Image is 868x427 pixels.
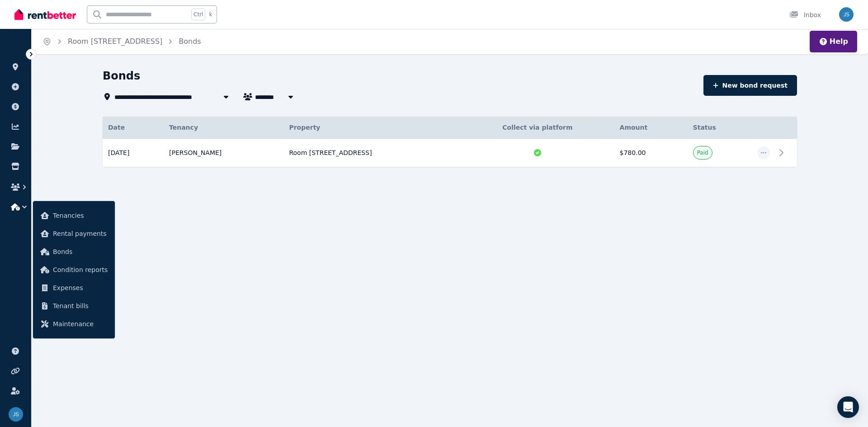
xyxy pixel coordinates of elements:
[837,396,859,418] div: Open Intercom Messenger
[53,319,108,329] span: Maintenance
[37,279,111,297] a: Expenses
[819,36,848,47] button: Help
[108,148,129,157] span: [DATE]
[164,139,283,167] td: [PERSON_NAME]
[789,10,821,19] div: Inbox
[37,315,111,333] a: Maintenance
[703,75,797,96] button: New bond request
[461,117,614,139] th: Collect via platform
[37,261,111,279] a: Condition reports
[53,246,108,257] span: Bonds
[53,300,108,311] span: Tenant bills
[68,37,162,46] a: Room [STREET_ADDRESS]
[209,11,212,18] span: k
[688,117,752,139] th: Status
[37,243,111,261] a: Bonds
[103,69,140,83] h1: Bonds
[614,117,688,139] th: Amount
[283,117,461,139] th: Property
[37,297,111,315] a: Tenant bills
[37,225,111,243] a: Rental payments
[164,117,283,139] th: Tenancy
[191,9,205,20] span: Ctrl
[108,123,125,132] span: Date
[9,407,23,422] img: Jethro Stokes
[37,206,111,225] a: Tenancies
[179,36,201,47] span: Bonds
[53,228,108,239] span: Rental payments
[839,7,854,22] img: Jethro Stokes
[14,8,76,21] img: RentBetter
[32,29,212,54] nav: Breadcrumb
[53,282,108,293] span: Expenses
[283,139,461,167] td: Room [STREET_ADDRESS]
[614,139,688,167] td: $780.00
[53,264,108,275] span: Condition reports
[697,149,708,156] span: Paid
[53,210,108,221] span: Tenancies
